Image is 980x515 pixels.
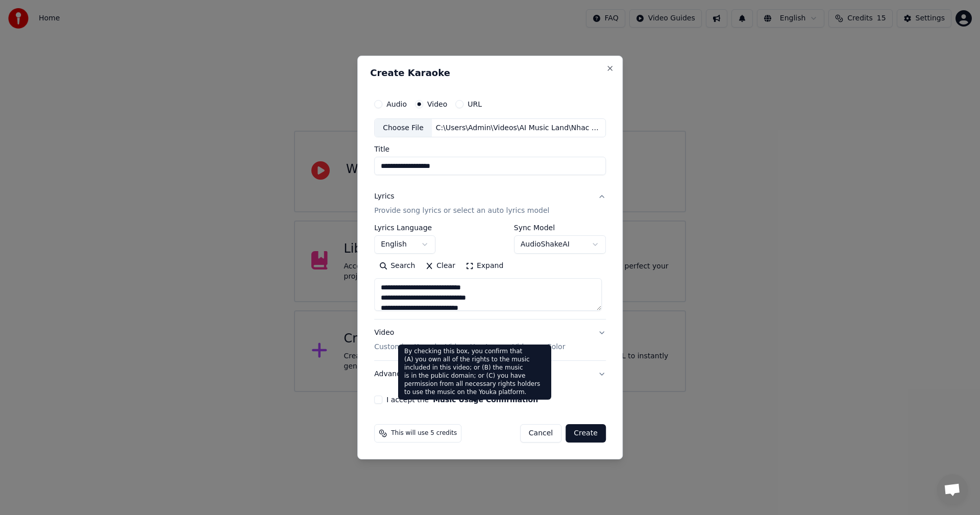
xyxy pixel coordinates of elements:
div: By checking this box, you confirm that (A) you own all of the rights to the music included in thi... [398,345,551,400]
button: I accept the [433,396,538,403]
button: Cancel [520,424,561,443]
button: Search [374,258,420,275]
p: Provide song lyrics or select an auto lyrics model [374,206,549,216]
div: Lyrics [374,192,394,202]
p: Customize Karaoke Video: Use Image, Video, or Color [374,342,565,352]
button: Clear [420,258,460,275]
label: Audio [386,101,407,108]
div: Choose File [375,119,432,137]
button: VideoCustomize Karaoke Video: Use Image, Video, or Color [374,320,606,361]
label: Lyrics Language [374,225,435,232]
button: Expand [460,258,508,275]
label: I accept the [386,396,538,403]
label: URL [468,101,482,108]
label: Title [374,146,606,153]
div: Video [374,328,565,353]
button: Create [566,424,606,443]
label: Sync Model [514,225,606,232]
span: This will use 5 credits [391,429,457,437]
button: Advanced [374,361,606,387]
div: LyricsProvide song lyrics or select an auto lyrics model [374,225,606,320]
h2: Create Karaoke [370,68,610,78]
button: LyricsProvide song lyrics or select an auto lyrics model [374,184,606,225]
div: C:\Users\Admin\Videos\AI Music Land\Nhac Viet\Cung [PERSON_NAME] Ngheo\CungTaiChuNgheo-vun.mp4 [432,123,605,133]
label: Video [427,101,447,108]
